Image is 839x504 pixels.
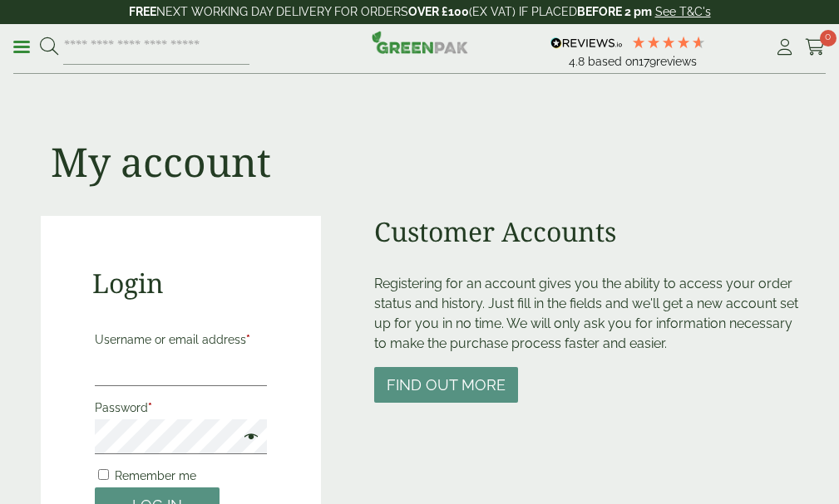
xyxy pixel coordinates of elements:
label: Username or email address [95,328,268,351]
i: My Account [774,39,795,56]
input: Remember me [98,469,109,480]
span: 0 [820,30,837,46]
strong: FREE [129,5,156,18]
h2: Customer Accounts [374,216,798,247]
i: Cart [805,39,826,56]
a: 0 [805,35,826,60]
strong: OVER £100 [408,5,469,18]
h2: Login [92,267,270,299]
img: REVIEWS.io [550,37,623,49]
div: 4.78 Stars [631,35,706,50]
label: Password [95,396,268,419]
span: 179 [639,55,656,68]
img: GreenPak Supplies [372,31,468,54]
p: Registering for an account gives you the ability to access your order status and history. Just fi... [374,274,798,354]
span: 4.8 [569,55,588,68]
h1: My account [51,138,271,186]
a: See T&C's [655,5,711,18]
span: Remember me [115,469,196,482]
button: Find out more [374,367,518,403]
a: Find out more [374,378,518,394]
span: Based on [588,55,639,68]
strong: BEFORE 2 pm [577,5,652,18]
span: reviews [656,55,697,68]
